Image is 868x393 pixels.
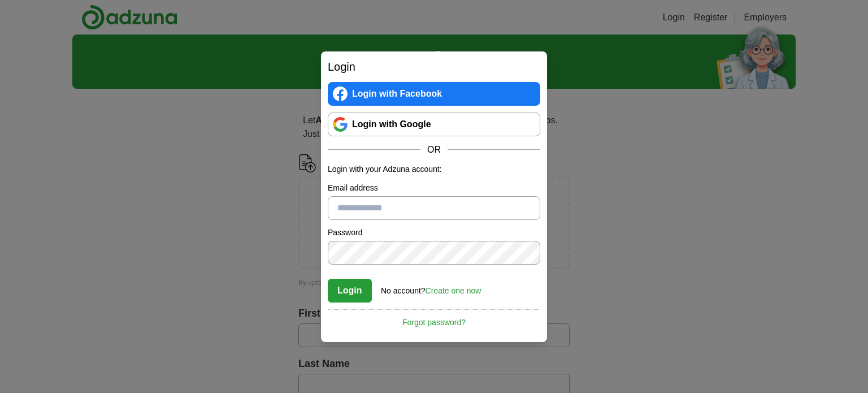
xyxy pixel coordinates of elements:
label: Email address [328,182,540,194]
h2: Login [328,58,540,75]
a: Create one now [426,286,481,295]
span: OR [420,143,448,157]
label: Password [328,227,540,239]
p: Login with your Adzuna account: [328,163,540,175]
div: No account? [381,278,481,297]
button: Login [328,279,372,303]
a: Login with Google [328,113,540,136]
a: Forgot password? [328,309,540,329]
a: Login with Facebook [328,82,540,106]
